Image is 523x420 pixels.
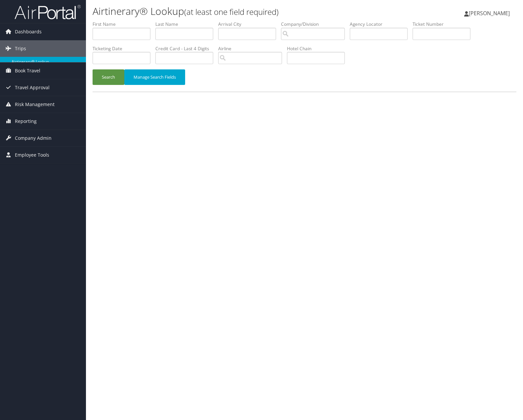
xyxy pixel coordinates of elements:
[15,40,26,57] span: Trips
[93,45,155,52] label: Ticketing Date
[124,69,185,85] button: Manage Search Fields
[350,21,413,27] label: Agency Locator
[281,21,350,27] label: Company/Division
[15,113,37,130] span: Reporting
[413,21,475,27] label: Ticket Number
[15,130,52,146] span: Company Admin
[218,21,281,27] label: Arrival City
[155,21,218,27] label: Last Name
[15,4,81,20] img: airportal-logo.png
[155,45,218,52] label: Credit Card - Last 4 Digits
[15,96,55,113] span: Risk Management
[93,21,155,27] label: First Name
[93,4,375,18] h1: Airtinerary® Lookup
[15,147,49,163] span: Employee Tools
[287,45,350,52] label: Hotel Chain
[15,62,40,79] span: Book Travel
[184,6,279,17] small: (at least one field required)
[464,3,516,23] a: [PERSON_NAME]
[93,69,124,85] button: Search
[218,45,287,52] label: Airline
[15,79,50,96] span: Travel Approval
[469,10,510,17] span: [PERSON_NAME]
[15,23,42,40] span: Dashboards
